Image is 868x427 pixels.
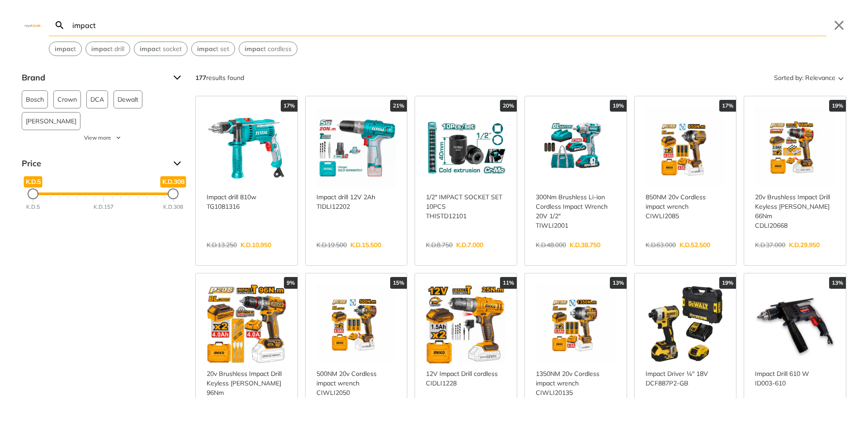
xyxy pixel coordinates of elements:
span: t cordless [245,44,292,54]
svg: Sort [835,72,846,83]
span: Crown [57,91,77,108]
span: t drill [91,44,124,54]
button: Select suggestion: impact [49,42,81,56]
img: Close [22,23,43,27]
div: results found [195,70,244,85]
div: Suggestion: impact cordless [239,42,297,56]
span: DCA [90,91,104,108]
span: t set [197,44,229,54]
div: Suggestion: impact drill [85,42,130,56]
div: Suggestion: impact socket [134,42,188,56]
div: 20% [500,100,517,112]
div: 21% [390,100,407,112]
div: K.D.5 [26,203,40,211]
div: 13% [610,277,627,289]
span: Price [22,156,166,171]
input: Search… [71,14,826,36]
button: Sorted by:Relevance Sort [772,70,846,85]
div: 17% [719,100,736,112]
strong: impac [91,45,110,53]
button: Select suggestion: impact cordless [239,42,297,56]
button: Crown [53,90,81,108]
span: t socket [140,44,182,54]
button: Select suggestion: impact set [192,42,235,56]
strong: impac [55,45,74,53]
div: Maximum Price [168,188,179,199]
svg: Search [54,20,65,31]
div: Suggestion: impact set [191,42,235,56]
strong: impac [245,45,264,53]
span: [PERSON_NAME] [26,113,76,130]
div: 19% [719,277,736,289]
div: 11% [500,277,517,289]
button: DCA [86,90,108,108]
strong: impac [197,45,216,53]
strong: impac [140,45,159,53]
span: Brand [22,70,166,85]
div: Minimum Price [28,188,38,199]
button: View more [22,134,184,142]
div: Suggestion: impact [49,42,82,56]
span: Relevance [805,70,835,85]
button: Select suggestion: impact socket [134,42,187,56]
button: [PERSON_NAME] [22,112,80,130]
span: View more [84,134,111,142]
strong: 177 [195,74,206,82]
span: Bosch [26,91,44,108]
div: 9% [284,277,297,289]
span: Dewalt [118,91,138,108]
button: Dewalt [113,90,142,108]
button: Close [832,18,846,33]
div: 13% [829,277,846,289]
div: 19% [610,100,627,112]
span: t [55,44,76,54]
div: 17% [281,100,297,112]
button: Select suggestion: impact drill [86,42,130,56]
button: Bosch [22,90,48,108]
div: K.D.308 [163,203,183,211]
div: K.D.157 [94,203,113,211]
div: 15% [390,277,407,289]
div: 19% [829,100,846,112]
